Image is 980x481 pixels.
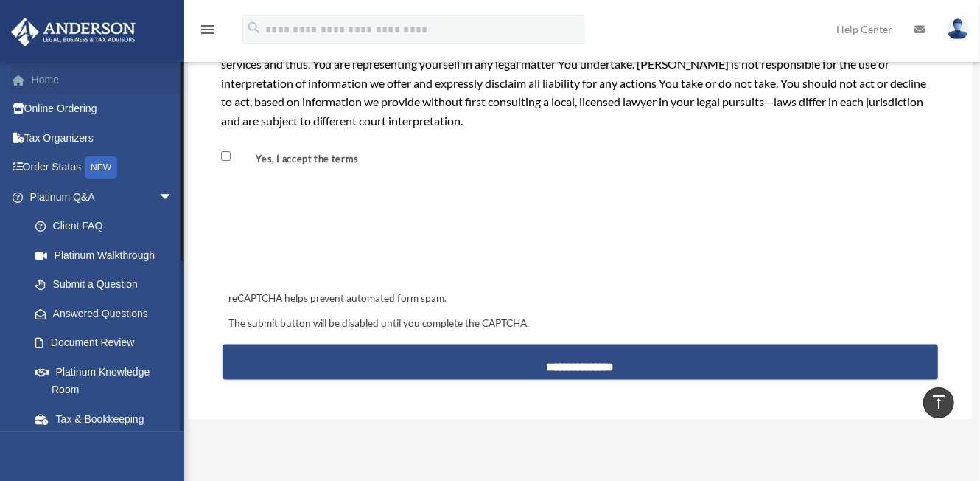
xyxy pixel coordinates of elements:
div: NEW [85,156,117,179]
a: Submit a Question [21,270,195,300]
i: menu [199,21,217,38]
a: Platinum Knowledge Room [21,357,195,404]
a: Order StatusNEW [10,153,195,183]
label: Yes, I accept the terms [234,152,365,166]
div: reCAPTCHA helps prevent automated form spam. [223,290,939,308]
iframe: reCAPTCHA [224,203,448,260]
a: menu [199,26,217,38]
div: The information we provide does not necessarily represent the opinion of [PERSON_NAME] Business A... [221,36,940,131]
span: arrow_drop_down [158,182,188,212]
a: Platinum Q&Aarrow_drop_down [10,182,195,212]
div: The submit button will be disabled until you complete the CAPTCHA. [223,315,939,333]
a: Platinum Walkthrough [21,240,195,270]
a: Online Ordering [10,94,195,124]
a: Client FAQ [21,212,195,241]
img: Anderson Advisors Platinum Portal [7,18,140,46]
a: Tax & Bookkeeping Packages [21,404,195,451]
i: vertical_align_top [930,393,948,411]
a: vertical_align_top [923,387,954,418]
a: Document Review [21,328,188,358]
a: Home [10,65,195,94]
i: search [246,20,262,36]
img: User Pic [947,18,969,40]
a: Answered Questions [21,299,195,328]
a: Tax Organizers [10,123,195,153]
